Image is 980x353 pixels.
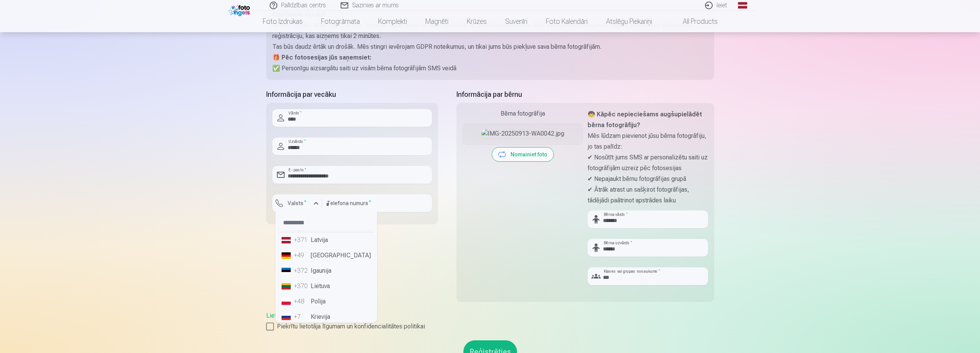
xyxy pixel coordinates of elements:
div: Lauks ir obligāts [272,212,322,218]
button: Nomainiet foto [492,147,553,161]
a: Suvenīri [496,11,537,32]
p: ✔ Ātrāk atrast un sašķirot fotogrāfijas, tādējādi paātrinot apstrādes laiku [588,184,708,206]
div: Bērna fotogrāfija [463,109,583,118]
div: +371 [294,235,309,245]
a: Lietošanas līgums [266,312,315,319]
p: Tas būs daudz ērtāk un drošāk. Mēs stingri ievērojam GDPR noteikumus, un tikai jums būs piekļuve ... [272,41,708,52]
li: Lietuva [278,278,374,294]
img: IMG-20250913-WA0042.jpg [481,129,564,138]
a: Krūzes [458,11,496,32]
a: All products [661,11,727,32]
img: /fa1 [229,3,252,16]
h5: Informācija par vecāku [266,89,438,100]
p: ✔ Nepajaukt bērnu fotogrāfijas grupā [588,174,708,184]
div: , [266,311,714,331]
div: +370 [294,282,309,291]
li: Igaunija [278,263,374,278]
a: Fotogrāmata [312,11,369,32]
label: Valsts [285,199,310,207]
li: Polija [278,294,374,309]
li: Krievija [278,309,374,325]
div: +372 [294,266,309,275]
a: Foto kalendāri [537,11,597,32]
li: Latvija [278,232,374,248]
p: ✅ Personīgu aizsargātu saiti uz visām bērna fotogrāfijām SMS veidā [272,63,708,74]
a: Atslēgu piekariņi [597,11,661,32]
a: Komplekti [369,11,416,32]
button: Valsts* [272,194,322,212]
strong: 🧒 Kāpēc nepieciešams augšupielādēt bērna fotogrāfiju? [588,111,702,129]
p: ✔ Nosūtīt jums SMS ar personalizētu saiti uz fotogrāfijām uzreiz pēc fotosesijas [588,152,708,174]
label: Piekrītu lietotāja līgumam un konfidencialitātes politikai [266,322,714,331]
div: +49 [294,251,309,260]
div: +7 [294,312,309,322]
div: +48 [294,297,309,306]
strong: 🎁 Pēc fotosesijas jūs saņemsiet: [272,54,371,61]
h5: Informācija par bērnu [456,89,714,100]
a: Magnēti [416,11,458,32]
p: Mēs lūdzam pievienot jūsu bērna fotogrāfiju, jo tas palīdz: [588,131,708,152]
li: [GEOGRAPHIC_DATA] [278,248,374,263]
a: Foto izdrukas [254,11,312,32]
